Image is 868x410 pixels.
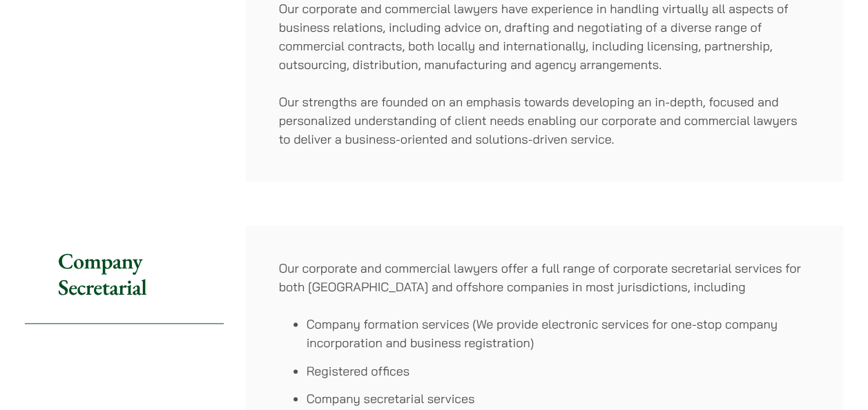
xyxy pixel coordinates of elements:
[25,226,224,324] h2: Company Secretarial
[307,315,810,352] li: Company formation services (We provide electronic services for one-stop company incorporation and...
[307,389,810,408] li: Company secretarial services
[307,362,810,380] li: Registered offices
[279,259,810,296] p: Our corporate and commercial lawyers offer a full range of corporate secretarial services for bot...
[279,92,810,148] p: Our strengths are founded on an emphasis towards developing an in-depth, focused and personalized...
